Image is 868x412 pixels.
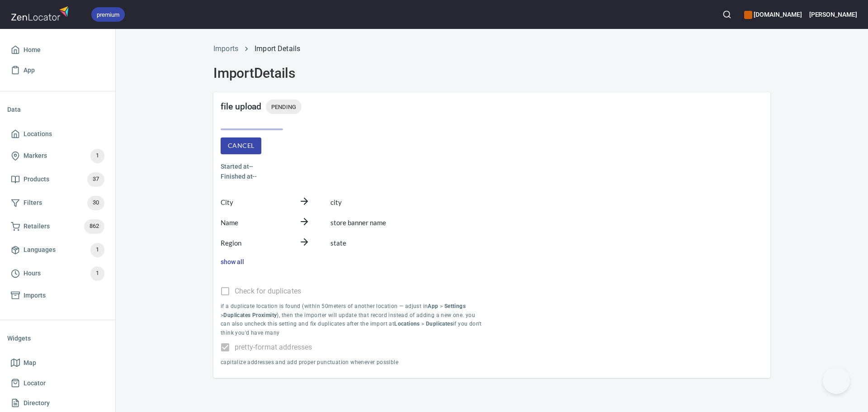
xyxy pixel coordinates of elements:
span: Retailers [24,221,50,232]
span: 1 [90,268,104,279]
b: Duplicates Proximity [223,312,277,318]
div: City [217,194,295,211]
span: PENDING [266,102,302,112]
div: state [327,235,405,251]
a: Hours1 [7,262,108,285]
span: Check for duplicates [235,286,301,297]
b: App [428,303,438,309]
nav: breadcrumb [213,43,770,54]
a: Home [7,40,108,60]
span: Languages [24,244,56,256]
a: Locator [7,373,108,393]
iframe: Help Scout Beacon - Open [823,367,850,394]
span: Markers [24,150,47,161]
span: premium [91,10,125,19]
a: Products37 [7,168,108,191]
li: Widgets [7,327,108,349]
h6: [PERSON_NAME] [809,9,857,19]
button: Search [717,5,737,24]
span: Filters [24,197,42,208]
button: [PERSON_NAME] [809,5,857,24]
li: Data [7,99,108,120]
b: Locations [394,321,420,327]
a: App [7,60,108,81]
h6: Finished at -- [221,171,492,181]
a: Filters30 [7,191,108,215]
span: pretty-format addresses [235,342,312,353]
img: zenlocator [11,4,71,23]
p: capitalize addresses and add proper punctuation whenever possible [221,358,485,367]
span: Imports [24,290,46,301]
div: Manage your apps [744,5,802,24]
span: Map [24,357,36,369]
span: Products [24,174,49,185]
button: Cancel [221,137,261,154]
div: store banner name [327,214,405,231]
a: Import Details [255,44,300,53]
p: if a duplicate location is found (within 50 meters of another location — adjust in > > ), then th... [221,302,485,338]
a: show all [221,258,244,265]
span: Locator [24,378,46,389]
div: city [327,194,405,211]
a: Languages1 [7,238,108,262]
span: Hours [24,268,41,279]
b: Duplicates [426,321,453,327]
div: Name [217,214,295,231]
a: Locations [7,124,108,144]
a: Imports [213,44,238,53]
b: Settings [444,303,466,309]
a: Imports [7,285,108,306]
h4: file upload [221,101,261,112]
span: App [24,65,35,76]
h2: Import Details [213,65,770,81]
h6: Started at -- [221,161,492,171]
a: Map [7,353,108,373]
h6: [DOMAIN_NAME] [744,9,802,19]
a: Markers1 [7,144,108,168]
span: Directory [24,398,50,409]
span: 862 [84,221,104,232]
div: Region [217,235,295,251]
span: Cancel [228,140,254,152]
a: Retailers862 [7,215,108,238]
span: 37 [87,174,104,185]
span: Locations [24,128,52,140]
button: color-CE600E [744,11,752,19]
span: 30 [87,198,104,208]
span: 1 [90,151,104,161]
span: 1 [90,245,104,255]
span: Home [24,44,41,56]
div: premium [91,7,125,22]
